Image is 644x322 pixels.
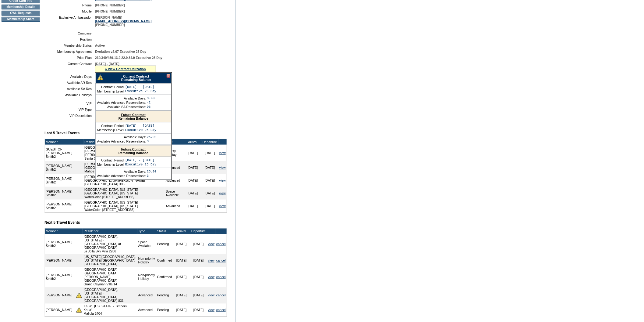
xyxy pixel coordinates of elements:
[97,89,125,93] td: Membership Level:
[97,139,146,143] td: Available Advanced Reservations:
[201,200,218,212] td: [DATE]
[97,75,103,80] img: There are insufficient days and/or tokens to cover this reservation
[83,267,137,287] td: [GEOGRAPHIC_DATA] - [GEOGRAPHIC_DATA][PERSON_NAME], [GEOGRAPHIC_DATA] Grand Cayman Villa 14
[47,16,93,27] td: Exclusive Ambassador:
[165,145,184,161] td: Priority Holiday
[156,254,173,267] td: Confirmed
[137,287,156,304] td: Advanced
[216,242,226,246] a: cancel
[45,287,75,304] td: [PERSON_NAME]
[208,259,214,262] a: view
[216,308,226,312] a: cancel
[96,146,171,157] div: Remaining Balance
[2,11,40,16] td: CWL Requests
[97,96,146,100] td: Available Days:
[147,96,155,100] td: 3.00
[125,163,156,166] td: Executive 25 Day
[96,111,171,122] div: Remaining Balance
[45,174,83,187] td: [PERSON_NAME] Smith2
[95,56,162,60] span: 239/349/459-13.9,22.9,34.9 Executive 25 Day
[184,139,201,145] td: Arrival
[97,124,125,128] td: Contract Period:
[125,128,156,132] td: Executive 25 Day
[44,220,80,225] b: Next 5 Travel Events
[45,161,83,174] td: [PERSON_NAME] Smith2
[47,108,93,111] td: VIP Type:
[137,229,156,234] td: Type
[97,163,125,166] td: Membership Level:
[45,139,83,145] td: Member
[137,234,156,254] td: Space Available
[95,50,146,53] span: Evolution v2.07 Executive 25 Day
[190,287,207,304] td: [DATE]
[165,174,184,187] td: Advanced
[47,56,93,60] td: Price Plan:
[45,187,83,200] td: [PERSON_NAME] Smith2
[165,161,184,174] td: Advanced
[95,9,125,13] span: [PHONE_NUMBER]
[121,113,146,117] a: Future Contract
[137,254,156,267] td: Non-priority Holiday
[47,75,93,78] td: Available Days:
[219,179,226,182] a: view
[208,242,214,246] a: view
[156,267,173,287] td: Confirmed
[105,67,146,71] a: » View Contract Utilization
[47,3,93,7] td: Phone:
[97,105,146,109] td: Available SA Reservations:
[76,293,82,298] img: There are insufficient days and/or tokens to cover this reservation
[165,200,184,212] td: Advanced
[83,287,137,304] td: [GEOGRAPHIC_DATA], [US_STATE] - [GEOGRAPHIC_DATA] [GEOGRAPHIC_DATA] 831
[216,259,226,262] a: cancel
[125,89,156,93] td: Executive 25 Day
[97,135,146,139] td: Available Days:
[147,139,157,143] td: 3
[190,234,207,254] td: [DATE]
[125,158,156,162] td: [DATE] - [DATE]
[190,267,207,287] td: [DATE]
[190,304,207,317] td: [DATE]
[97,101,146,104] td: Available Advanced Reservations:
[95,3,125,7] span: [PHONE_NUMBER]
[47,44,93,47] td: Membership Status:
[83,254,137,267] td: [US_STATE][GEOGRAPHIC_DATA], [US_STATE][GEOGRAPHIC_DATA] [GEOGRAPHIC_DATA]
[97,170,146,173] td: Available Days:
[47,9,93,13] td: Mobile:
[208,308,214,312] a: view
[216,275,226,279] a: cancel
[219,166,226,169] a: view
[219,204,226,208] a: view
[173,287,190,304] td: [DATE]
[173,234,190,254] td: [DATE]
[95,44,105,47] span: Active
[45,200,83,212] td: [PERSON_NAME] Smith2
[156,287,173,304] td: Pending
[190,229,207,234] td: Departure
[95,16,152,27] span: [PERSON_NAME] [PHONE_NUMBER]
[121,147,146,151] a: Future Contract
[97,85,125,89] td: Contract Period:
[83,161,165,174] td: [PERSON_NAME], B.V.I. - [GEOGRAPHIC_DATA] [GEOGRAPHIC_DATA][PERSON_NAME] Mahoe Bay 301
[47,114,93,118] td: VIP Description:
[125,124,156,128] td: [DATE] - [DATE]
[208,275,214,279] a: view
[97,158,125,162] td: Contract Period:
[83,145,165,161] td: [GEOGRAPHIC_DATA], [GEOGRAPHIC_DATA] - [PERSON_NAME][GEOGRAPHIC_DATA][PERSON_NAME] Santa Caterina
[165,139,184,145] td: Type
[201,187,218,200] td: [DATE]
[184,200,201,212] td: [DATE]
[201,174,218,187] td: [DATE]
[173,267,190,287] td: [DATE]
[83,304,137,317] td: Kaua'i, [US_STATE] - Timbers Kaua'i Maliula 2404
[184,174,201,187] td: [DATE]
[125,85,156,89] td: [DATE] - [DATE]
[147,105,155,109] td: 98
[45,267,75,287] td: [PERSON_NAME] Smith2
[47,81,93,85] td: Available AR Res:
[47,93,93,97] td: Available Holidays:
[95,73,172,83] div: Remaining Balance
[47,87,93,91] td: Available SA Res:
[208,294,214,297] a: view
[137,304,156,317] td: Advanced
[156,234,173,254] td: Pending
